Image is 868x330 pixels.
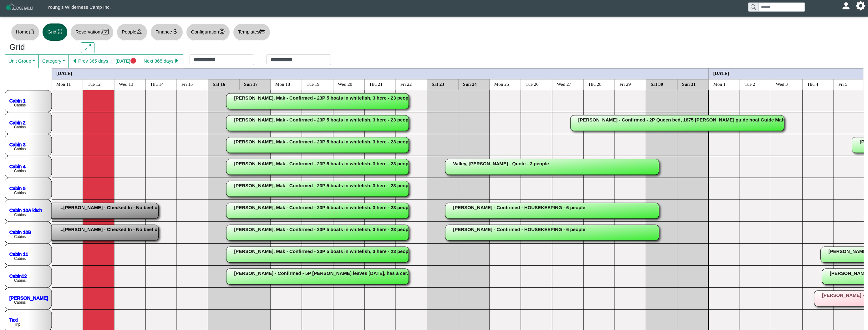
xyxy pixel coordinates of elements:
text: Cabins [14,103,26,107]
a: Cabin 5 [9,185,26,191]
button: Gridgrid [43,23,67,41]
button: [DATE]circle fill [112,54,140,68]
text: Cabins [14,125,26,129]
text: [DATE] [713,70,729,75]
text: Fri 15 [181,81,193,86]
text: Tue 26 [525,81,539,86]
input: Check in [190,54,254,65]
svg: person [136,28,142,34]
svg: gear [219,28,225,34]
button: Financecurrency dollar [150,23,183,41]
text: Wed 13 [119,81,133,86]
text: Thu 28 [588,81,602,86]
text: Fri 29 [619,81,631,86]
svg: circle fill [130,58,136,64]
text: Tue 12 [88,81,101,86]
text: Trip [14,322,21,327]
svg: grid [56,28,62,34]
text: Mon 25 [494,81,509,86]
a: Cabin 3 [9,142,26,147]
img: Z [5,3,35,13]
text: Wed 3 [776,81,788,86]
text: Mon 1 [713,81,726,86]
button: Reservationscalendar2 check [70,23,114,41]
button: Next 365 dayscaret right fill [140,54,183,68]
a: Cabin 10A kitch [9,207,42,213]
button: Templatesprinter [233,23,270,41]
a: Taxi [9,317,18,322]
svg: gear fill [858,3,863,8]
text: Sat 30 [651,81,663,86]
button: Unit Group [5,54,39,68]
text: Sun 24 [463,81,477,86]
h3: Grid [9,42,72,52]
text: Cabins [14,256,26,261]
text: Fri 5 [838,81,847,86]
button: Peopleperson [117,23,147,41]
input: Check out [266,54,331,65]
text: Cabins [14,169,26,173]
text: Mon 18 [275,81,290,86]
text: Cabins [14,191,26,195]
text: Cabins [14,300,26,305]
text: Cabins [14,278,26,283]
text: Mon 11 [56,81,71,86]
svg: person fill [844,3,848,8]
svg: caret right fill [174,58,180,64]
text: Thu 21 [369,81,383,86]
svg: search [751,4,756,9]
a: Cabin 11 [9,251,28,256]
text: Sat 16 [213,81,225,86]
a: Cabin12 [9,273,27,278]
text: Cabins [14,235,26,239]
button: Homehouse [11,23,39,41]
button: Category [38,54,69,68]
a: Cabin 2 [9,120,26,125]
text: Cabins [14,213,26,217]
a: Cabin 4 [9,163,26,169]
svg: printer [259,28,265,34]
text: Wed 20 [338,81,352,86]
text: Thu 4 [807,81,818,86]
text: Wed 27 [557,81,571,86]
svg: house [28,28,34,34]
button: arrows angle expand [81,42,94,54]
text: Tue 19 [307,81,320,86]
text: Sun 31 [682,81,696,86]
button: caret left fillPrev 365 days [69,54,112,68]
svg: calendar2 check [103,28,109,34]
a: Cabin 1 [9,98,26,103]
text: Thu 14 [150,81,164,86]
svg: currency dollar [172,28,178,34]
svg: arrows angle expand [85,44,91,50]
text: Fri 22 [400,81,412,86]
a: Cabin 10B [9,229,31,235]
text: Cabins [14,147,26,151]
text: Sat 23 [432,81,444,86]
svg: caret left fill [72,58,78,64]
a: [PERSON_NAME] [9,295,48,300]
button: Configurationgear [186,23,230,41]
text: Tue 2 [744,81,755,86]
text: [DATE] [56,70,72,75]
text: Sun 17 [244,81,258,86]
